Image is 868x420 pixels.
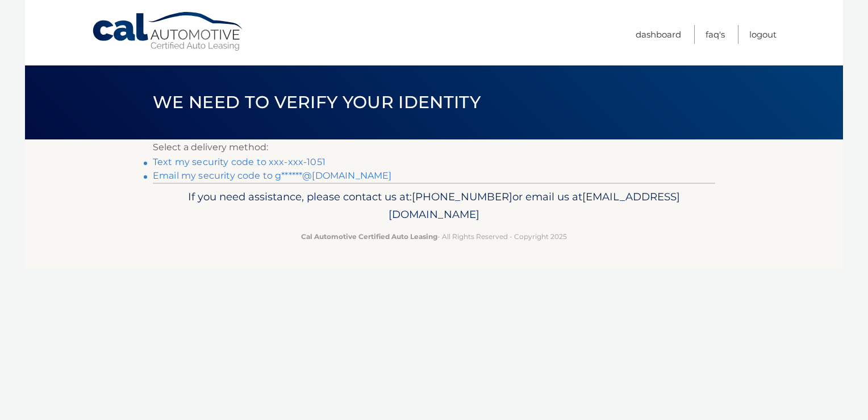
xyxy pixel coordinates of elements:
[301,232,437,241] strong: Cal Automotive Certified Auto Leasing
[706,25,725,44] a: FAQ's
[749,25,777,44] a: Logout
[153,92,481,113] span: We need to verify your identity
[160,230,708,242] p: - All Rights Reserved - Copyright 2025
[160,188,708,224] p: If you need assistance, please contact us at: or email us at
[153,157,325,167] a: Text my security code to xxx-xxx-1051
[153,139,715,155] p: Select a delivery method:
[91,11,245,52] a: Cal Automotive
[636,25,681,44] a: Dashboard
[412,190,512,203] span: [PHONE_NUMBER]
[153,170,392,181] a: Email my security code to g******@[DOMAIN_NAME]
